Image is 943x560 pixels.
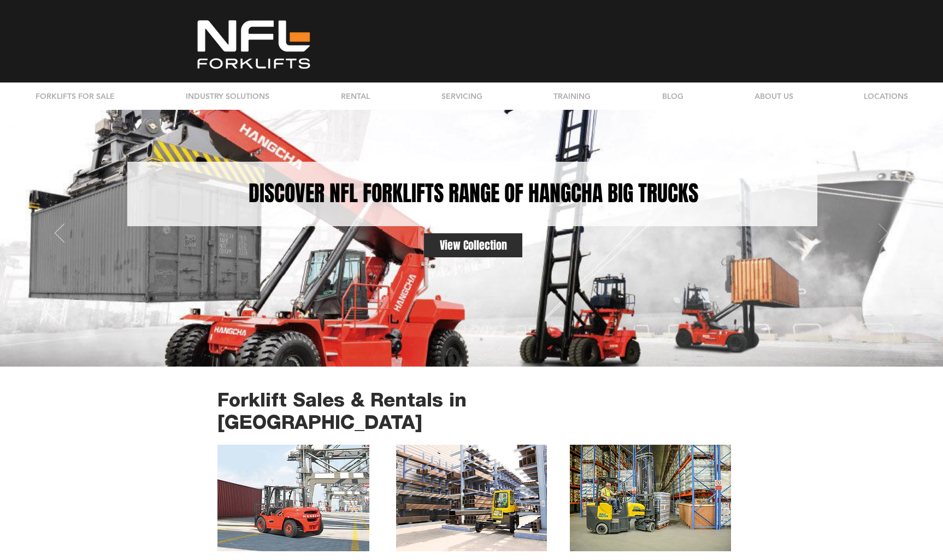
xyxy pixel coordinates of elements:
[55,223,64,244] button: Previous
[305,82,405,110] a: RENTAL
[480,338,483,341] a: Slide 3
[335,82,375,110] p: RENTAL
[626,82,718,110] a: BLOG
[217,445,369,551] img: hangcha forklift - Northern Forklifts
[460,338,463,341] a: Slide 1
[217,388,467,433] span: Forklift Sales & Rentals in [GEOGRAPHIC_DATA]
[424,233,522,257] a: View Collection
[191,17,316,71] img: NFL White_LG clearcut.png
[396,445,547,551] img: combilift forklift - Northern Forklifts
[150,82,305,110] a: INDUSTRY SOLUTIONS
[718,82,828,110] div: ABOUT US
[570,445,731,551] img: aisle master articulated forklift - Northern Forklifts
[30,82,120,110] p: FORKLIFTS FOR SALE
[470,338,473,341] a: Slide 2
[436,82,488,110] p: SERVICING
[457,338,486,341] nav: Slides
[249,177,698,209] span: DISCOVER NFL FORKLIFTS RANGE OF HANGCHA BIG TRUCKS
[858,82,913,110] p: LOCATIONS
[548,82,596,110] p: TRAINING
[405,82,517,110] a: SERVICING
[180,82,275,110] p: INDUSTRY SOLUTIONS
[517,82,626,110] a: TRAINING
[749,82,799,110] p: ABOUT US
[879,223,888,244] button: Next
[440,238,507,253] span: View Collection
[828,82,943,110] div: LOCATIONS
[657,82,689,110] p: BLOG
